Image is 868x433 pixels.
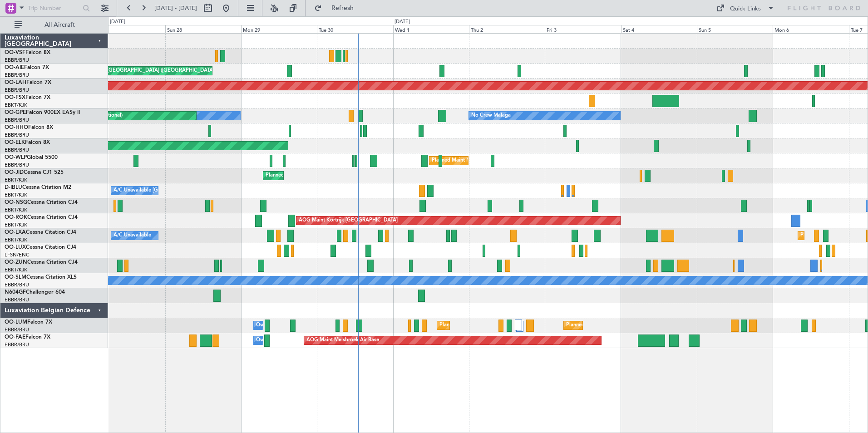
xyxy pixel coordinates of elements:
span: OO-ELK [5,140,25,145]
a: OO-WLPGlobal 5500 [5,155,58,160]
a: EBKT/KJK [5,236,27,243]
div: Planned Maint Kortrijk-[GEOGRAPHIC_DATA] [266,169,371,182]
span: OO-GPE [5,110,26,115]
span: OO-LUM [5,320,27,325]
div: Fri 3 [545,25,621,33]
span: OO-LAH [5,80,26,85]
a: OO-ELKFalcon 8X [5,140,50,145]
span: All Aircraft [24,22,96,28]
div: [DATE] [395,18,410,26]
div: Thu 2 [469,25,545,33]
span: Refresh [324,5,362,11]
div: Sat 4 [621,25,697,33]
a: LFSN/ENC [5,251,30,258]
span: N604GF [5,290,26,295]
span: OO-JID [5,170,24,175]
div: Owner Melsbroek Air Base [256,319,318,332]
div: Mon 29 [241,25,317,33]
div: Tue 30 [317,25,393,33]
span: OO-ZUN [5,260,27,265]
div: Planned Maint Milan (Linate) [432,154,497,167]
a: EBBR/BRU [5,162,29,168]
div: No Crew Malaga [471,109,511,123]
a: D-IBLUCessna Citation M2 [5,185,71,190]
a: EBBR/BRU [5,87,29,93]
span: OO-LUX [5,245,26,250]
a: OO-LXACessna Citation CJ4 [5,230,76,235]
span: OO-FSX [5,95,25,100]
a: EBBR/BRU [5,296,29,303]
span: OO-AIE [5,65,24,70]
a: EBKT/KJK [5,207,27,213]
div: AOG Maint Melsbroek Air Base [306,334,379,347]
a: EBKT/KJK [5,266,27,273]
span: [DATE] - [DATE] [154,4,197,12]
a: OO-FSXFalcon 7X [5,95,50,100]
div: Owner Melsbroek Air Base [256,334,318,347]
a: EBKT/KJK [5,192,27,198]
a: EBBR/BRU [5,132,29,138]
a: EBBR/BRU [5,281,29,288]
a: OO-HHOFalcon 8X [5,125,53,130]
span: OO-NSG [5,200,27,205]
span: OO-SLM [5,275,26,280]
button: All Aircraft [10,18,99,32]
div: Wed 1 [393,25,469,33]
a: OO-LUMFalcon 7X [5,320,52,325]
a: OO-SLMCessna Citation XLS [5,275,77,280]
div: Quick Links [730,5,761,14]
div: Sat 27 [89,25,165,33]
a: OO-ROKCessna Citation CJ4 [5,215,78,220]
a: EBBR/BRU [5,341,29,348]
a: OO-ZUNCessna Citation CJ4 [5,260,78,265]
a: OO-FAEFalcon 7X [5,335,50,340]
a: EBKT/KJK [5,221,27,228]
a: N604GFChallenger 604 [5,290,65,295]
a: OO-NSGCessna Citation CJ4 [5,200,78,205]
span: OO-ROK [5,215,27,220]
span: OO-WLP [5,155,27,160]
span: OO-VSF [5,50,25,55]
a: EBKT/KJK [5,177,27,183]
div: Sun 5 [697,25,773,33]
a: OO-AIEFalcon 7X [5,65,49,70]
div: Planned Maint [GEOGRAPHIC_DATA] ([GEOGRAPHIC_DATA] National) [566,319,730,332]
a: OO-LUXCessna Citation CJ4 [5,245,76,250]
div: Mon 6 [773,25,848,33]
a: EBBR/BRU [5,326,29,333]
input: Trip Number [28,1,80,15]
div: AOG Maint Kortrijk-[GEOGRAPHIC_DATA] [299,214,398,227]
a: EBBR/BRU [5,57,29,64]
a: OO-JIDCessna CJ1 525 [5,170,64,175]
div: Planned Maint [GEOGRAPHIC_DATA] ([GEOGRAPHIC_DATA] National) [439,319,604,332]
a: EBBR/BRU [5,117,29,123]
a: OO-VSFFalcon 8X [5,50,50,55]
span: D-IBLU [5,185,22,190]
div: Planned Maint [GEOGRAPHIC_DATA] ([GEOGRAPHIC_DATA]) [73,64,216,78]
a: EBBR/BRU [5,72,29,79]
div: [DATE] [110,18,125,26]
div: A/C Unavailable [113,229,151,242]
div: Sun 28 [165,25,241,33]
span: OO-FAE [5,335,25,340]
button: Refresh [310,1,365,15]
div: A/C Unavailable [GEOGRAPHIC_DATA]-[GEOGRAPHIC_DATA] [113,184,258,197]
span: OO-HHO [5,125,28,130]
span: OO-LXA [5,230,26,235]
button: Quick Links [712,1,779,15]
a: EBKT/KJK [5,102,27,108]
a: OO-GPEFalcon 900EX EASy II [5,110,80,115]
a: EBBR/BRU [5,147,29,153]
a: OO-LAHFalcon 7X [5,80,51,85]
